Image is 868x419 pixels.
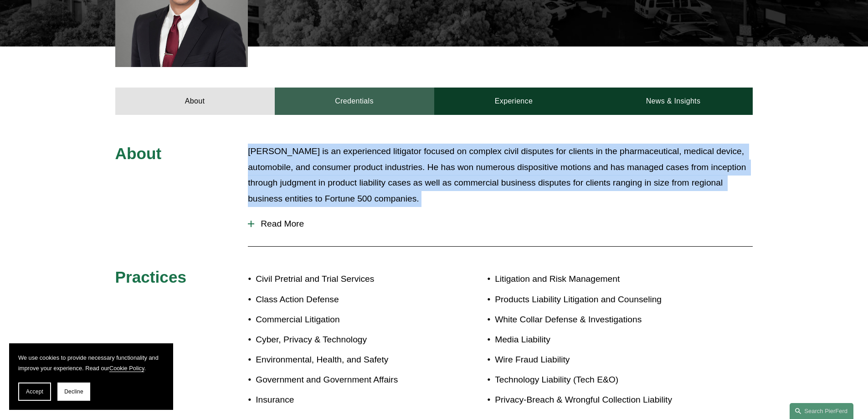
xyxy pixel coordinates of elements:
p: Litigation and Risk Management [495,271,700,287]
p: Wire Fraud Liability [495,352,700,368]
section: Cookie banner [9,343,173,410]
a: About [115,88,275,115]
p: Insurance [256,392,434,408]
p: Class Action Defense [256,292,434,308]
p: Civil Pretrial and Trial Services [256,271,434,287]
a: Search this site [790,403,853,419]
a: Credentials [275,88,434,115]
p: We use cookies to provide necessary functionality and improve your experience. Read our . [18,352,164,373]
span: Accept [26,388,43,395]
p: Technology Liability (Tech E&O) [495,372,700,388]
p: [PERSON_NAME] is an experienced litigator focused on complex civil disputes for clients in the ph... [248,144,753,207]
p: Commercial Litigation [256,312,434,328]
a: News & Insights [593,88,753,115]
p: Government and Government Affairs [256,372,434,388]
p: Cyber, Privacy & Technology [256,332,434,348]
p: Environmental, Health, and Safety [256,352,434,368]
p: White Collar Defense & Investigations [495,312,700,328]
span: Read More [254,219,753,229]
p: Privacy-Breach & Wrongful Collection Liability [495,392,700,408]
a: Experience [434,88,594,115]
span: Practices [115,268,187,286]
button: Accept [18,383,51,401]
span: Decline [64,388,83,395]
p: Media Liability [495,332,700,348]
a: Cookie Policy [109,365,144,372]
button: Read More [248,212,753,236]
button: Decline [57,383,90,401]
span: About [115,145,162,162]
p: Products Liability Litigation and Counseling [495,292,700,308]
